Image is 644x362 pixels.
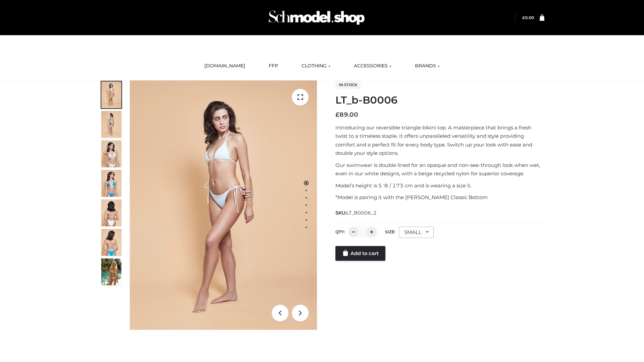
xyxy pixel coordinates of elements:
[101,258,121,285] img: Arieltop_CloudNine_AzureSky2.jpg
[385,229,395,234] label: Size:
[266,4,367,31] img: Schmodel Admin 964
[101,229,121,256] img: ArielClassicBikiniTop_CloudNine_AzureSky_OW114ECO_8-scaled.jpg
[101,81,121,108] img: ArielClassicBikiniTop_CloudNine_AzureSky_OW114ECO_1-scaled.jpg
[335,94,544,106] h1: LT_b-B0006
[335,81,361,89] span: In stock
[346,210,377,216] span: LT_B0006_2
[335,111,358,118] bdi: 89.00
[335,123,544,158] p: Introducing our reversible triangle bikini top. A masterpiece that brings a fresh twist to a time...
[264,59,283,73] a: FFP
[399,227,434,238] div: SMALL
[335,246,385,261] a: Add to cart
[335,181,544,190] p: Model’s height is 5 ‘8 / 173 cm and is wearing a size S.
[522,15,534,20] a: £0.00
[335,111,339,118] span: £
[297,59,335,73] a: CLOTHING
[101,199,121,226] img: ArielClassicBikiniTop_CloudNine_AzureSky_OW114ECO_7-scaled.jpg
[522,15,534,20] bdi: 0.00
[335,229,345,234] label: QTY:
[349,59,396,73] a: ACCESSORIES
[335,209,377,217] span: SKU:
[199,59,250,73] a: [DOMAIN_NAME]
[101,170,121,197] img: ArielClassicBikiniTop_CloudNine_AzureSky_OW114ECO_4-scaled.jpg
[101,111,121,138] img: ArielClassicBikiniTop_CloudNine_AzureSky_OW114ECO_2-scaled.jpg
[410,59,445,73] a: BRANDS
[101,140,121,167] img: ArielClassicBikiniTop_CloudNine_AzureSky_OW114ECO_3-scaled.jpg
[335,193,544,202] p: *Model is pairing it with the [PERSON_NAME] Classic Bottom
[130,80,317,330] img: LT_b-B0006
[522,15,525,20] span: £
[335,161,544,178] p: Our swimwear is double lined for an opaque and non-see-through look when wet, even in our white d...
